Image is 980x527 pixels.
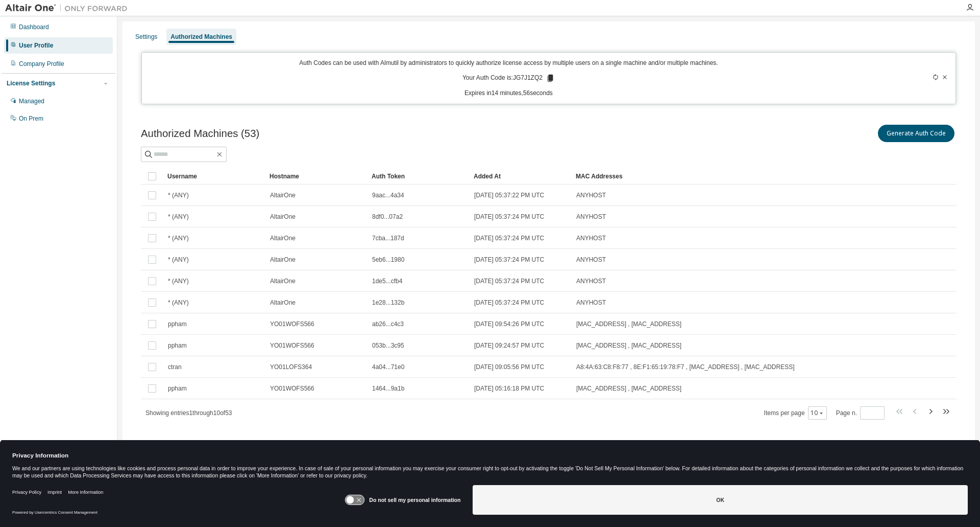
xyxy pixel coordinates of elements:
[270,277,296,285] span: AltairOne
[474,234,544,242] span: [DATE] 05:37:24 PM UTC
[19,97,44,105] div: Managed
[474,299,544,307] span: [DATE] 05:37:24 PM UTC
[474,168,568,185] div: Added At
[168,363,182,371] span: ctran
[168,384,187,393] span: ppham
[372,213,403,221] span: 8df0...07a2
[135,33,157,41] div: Settings
[474,384,544,393] span: [DATE] 05:16:18 PM UTC
[576,213,606,221] span: ANYHOST
[372,384,404,393] span: 1464...9a1b
[19,114,43,123] div: On Prem
[474,277,544,285] span: [DATE] 05:37:24 PM UTC
[764,406,827,420] span: Items per page
[167,168,261,185] div: Username
[168,299,189,307] span: * (ANY)
[168,234,189,242] span: * (ANY)
[170,33,232,41] div: Authorized Machines
[270,299,296,307] span: AltairOne
[19,23,49,31] div: Dashboard
[141,128,259,140] span: Authorized Machines (53)
[576,256,606,264] span: ANYHOST
[576,341,681,350] span: [MAC_ADDRESS] , [MAC_ADDRESS]
[576,277,606,285] span: ANYHOST
[372,168,465,185] div: Auth Token
[270,191,296,199] span: AltairOne
[474,191,544,199] span: [DATE] 05:37:22 PM UTC
[372,320,404,328] span: ab26...c4c3
[372,256,404,264] span: 5eb6...1980
[168,277,189,285] span: * (ANY)
[372,299,404,307] span: 1e28...132b
[168,213,189,221] span: * (ANY)
[372,341,404,350] span: 053b...3c95
[811,409,824,417] button: 10
[148,59,870,67] p: Auth Codes can be used with Almutil by administrators to quickly authorize license access by mult...
[168,320,187,328] span: ppham
[474,320,544,328] span: [DATE] 09:54:26 PM UTC
[576,299,606,307] span: ANYHOST
[19,41,53,50] div: User Profile
[270,384,314,393] span: YO01WOFS566
[576,320,681,328] span: [MAC_ADDRESS] , [MAC_ADDRESS]
[270,341,314,350] span: YO01WOFS566
[168,256,189,264] span: * (ANY)
[878,125,954,142] button: Generate Auth Code
[474,363,544,371] span: [DATE] 09:05:56 PM UTC
[269,168,363,185] div: Hostname
[145,409,232,417] span: Showing entries 1 through 10 of 53
[474,256,544,264] span: [DATE] 05:37:24 PM UTC
[5,3,133,13] img: Altair One
[270,234,296,242] span: AltairOne
[270,256,296,264] span: AltairOne
[148,89,870,98] p: Expires in 14 minutes, 56 seconds
[576,234,606,242] span: ANYHOST
[474,213,544,221] span: [DATE] 05:37:24 PM UTC
[576,384,681,393] span: [MAC_ADDRESS] , [MAC_ADDRESS]
[168,341,187,350] span: ppham
[168,191,189,199] span: * (ANY)
[462,74,555,83] p: Your Auth Code is: JG7J1ZQ2
[576,168,849,185] div: MAC Addresses
[372,191,404,199] span: 9aac...4a34
[372,363,404,371] span: 4a04...71e0
[372,234,404,242] span: 7cba...187d
[576,191,606,199] span: ANYHOST
[270,320,314,328] span: YO01WOFS566
[836,406,885,420] span: Page n.
[19,60,64,68] div: Company Profile
[474,341,544,350] span: [DATE] 09:24:57 PM UTC
[270,363,312,371] span: YO01LOFS364
[576,363,795,371] span: A8:4A:63:C8:F8:77 , 8E:F1:65:19:78:F7 , [MAC_ADDRESS] , [MAC_ADDRESS]
[7,79,55,87] div: License Settings
[372,277,402,285] span: 1de5...cfb4
[270,213,296,221] span: AltairOne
